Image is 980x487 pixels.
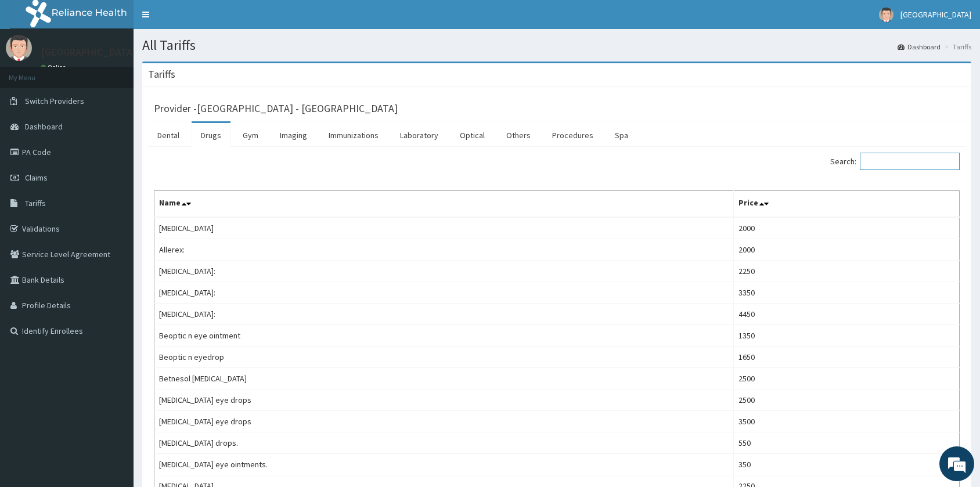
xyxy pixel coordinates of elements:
[25,96,84,106] span: Switch Providers
[154,239,734,261] td: Allerex:
[142,38,971,53] h1: All Tariffs
[271,123,316,147] a: Imaging
[942,42,971,52] li: Tariffs
[148,69,175,80] h3: Tariffs
[154,282,734,304] td: [MEDICAL_DATA]:
[190,6,218,34] div: Minimize live chat window
[25,198,46,208] span: Tariffs
[898,42,941,52] a: Dashboard
[451,123,494,147] a: Optical
[25,121,63,132] span: Dashboard
[154,411,734,432] td: [MEDICAL_DATA] eye drops
[734,389,960,411] td: 2500
[879,8,893,22] img: User Image
[154,389,734,411] td: [MEDICAL_DATA] eye drops
[734,454,960,475] td: 350
[830,153,960,170] label: Search:
[734,282,960,304] td: 3350
[60,65,195,80] div: Chat with us now
[391,123,448,147] a: Laboratory
[734,432,960,454] td: 550
[734,191,960,218] th: Price
[734,239,960,261] td: 2000
[25,172,48,183] span: Claims
[67,146,160,264] span: We're online!
[319,123,388,147] a: Immunizations
[233,123,268,147] a: Gym
[606,123,637,147] a: Spa
[154,103,398,114] h3: Provider - [GEOGRAPHIC_DATA] - [GEOGRAPHIC_DATA]
[154,261,734,282] td: [MEDICAL_DATA]:
[154,347,734,368] td: Beoptic n eyedrop
[543,123,603,147] a: Procedures
[154,454,734,475] td: [MEDICAL_DATA] eye ointments.
[154,217,734,239] td: [MEDICAL_DATA]
[734,261,960,282] td: 2250
[734,217,960,239] td: 2000
[6,317,221,358] textarea: Type your message and hit 'Enter'
[154,368,734,389] td: Betnesol [MEDICAL_DATA]
[900,9,971,20] span: [GEOGRAPHIC_DATA]
[734,304,960,325] td: 4450
[154,432,734,454] td: [MEDICAL_DATA] drops.
[497,123,540,147] a: Others
[734,411,960,432] td: 3500
[154,325,734,347] td: Beoptic n eye ointment
[41,63,69,71] a: Online
[734,325,960,347] td: 1350
[6,35,32,61] img: User Image
[21,58,47,87] img: d_794563401_company_1708531726252_794563401
[734,347,960,368] td: 1650
[41,47,136,57] p: [GEOGRAPHIC_DATA]
[154,191,734,218] th: Name
[192,123,230,147] a: Drugs
[154,304,734,325] td: [MEDICAL_DATA]:
[734,368,960,389] td: 2500
[860,153,960,170] input: Search:
[148,123,189,147] a: Dental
